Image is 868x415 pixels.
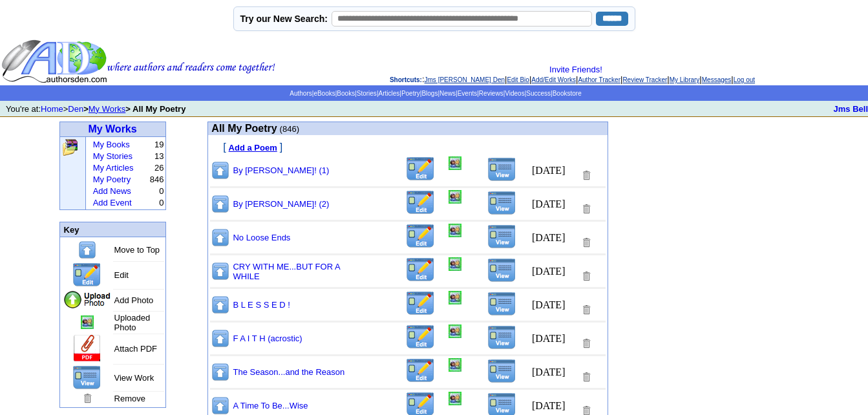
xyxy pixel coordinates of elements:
[211,228,230,248] img: Move to top
[78,240,97,260] img: Move to top
[280,142,282,153] font: ]
[553,90,582,97] a: Bookstore
[401,90,420,97] a: Poetry
[114,245,160,255] font: Move to Top
[487,325,516,350] img: View this Title
[405,358,436,383] img: Edit this Title
[487,292,516,316] img: View this Title
[313,90,335,97] a: eBooks
[64,225,79,235] font: Key
[211,261,230,281] img: Move to top
[487,191,516,215] img: View this Title
[531,76,576,83] a: Add/Edit Works
[580,371,592,383] img: Removes this Title
[449,257,461,271] img: Add/Remove Photo
[93,186,131,196] a: Add News
[280,124,299,134] font: (846)
[211,362,230,382] img: Move to top
[93,198,132,207] a: Add Event
[580,237,592,249] img: Removes this Title
[233,300,290,310] a: B L E S S E D !
[458,90,478,97] a: Events
[487,157,516,182] img: View this Title
[72,335,102,363] img: Add Attachment
[487,258,516,282] img: View this Title
[549,65,602,74] a: Invite Friends!
[89,104,126,114] a: My Works
[531,357,566,387] td: [DATE]
[580,169,592,182] img: Removes this Title
[580,270,592,282] img: Removes this Title
[405,156,436,182] img: Edit this Title
[211,194,230,214] img: Move to top
[580,337,592,350] img: Removes this Title
[233,262,339,281] a: CRY WITH ME...BUT FOR A WHILE
[114,394,145,403] font: Remove
[531,290,566,319] td: [DATE]
[357,90,377,97] a: Stories
[159,198,164,207] font: 0
[449,392,461,405] img: Add/Remove Photo
[211,328,230,348] img: Move to top
[211,295,230,315] img: Move to top
[580,304,592,316] img: Removes this Title
[578,76,620,83] a: Author Tracker
[337,90,355,97] a: Books
[61,138,79,156] img: Click to add, upload, edit and remove all your books, stories, articles and poems.
[229,142,277,153] a: Add a Poem
[154,140,164,149] font: 19
[233,199,329,209] a: By [PERSON_NAME]! (2)
[405,190,436,215] img: Edit this Title
[425,76,505,83] a: Jms [PERSON_NAME] Den
[233,233,290,242] a: No Loose Ends
[405,325,436,350] img: Edit this Title
[229,143,277,153] font: Add a Poem
[233,401,308,410] a: A Time To Be...Wise
[834,104,868,114] a: Jms Bell
[449,325,461,338] img: Add/Remove Photo
[150,175,164,184] font: 846
[63,290,112,310] img: Add Photo
[378,90,399,97] a: Articles
[702,76,732,83] a: Messages
[439,90,456,97] a: News
[88,123,136,134] a: My Works
[83,104,89,114] b: >
[390,76,422,83] span: Shortcuts:
[93,140,130,149] a: My Books
[240,14,328,24] label: Try our New Search:
[81,392,93,405] img: Remove this Page
[507,76,529,83] a: Edit Bio
[233,334,302,343] a: F A I T H (acrostic)
[81,315,94,329] img: Add/Remove Photo
[211,123,277,134] font: All My Poetry
[670,76,700,83] a: My Library
[580,203,592,215] img: Removes this Title
[734,76,755,83] a: Log out
[1,39,275,84] img: header_logo2.gif
[487,359,516,383] img: View this Title
[159,186,164,196] font: 0
[114,270,129,280] font: Edit
[449,156,461,170] img: Add/Remove Photo
[154,163,164,173] font: 26
[125,104,185,114] b: > All My Poetry
[449,190,461,204] img: Add/Remove Photo
[405,257,436,282] img: Edit this Title
[41,104,63,114] a: Home
[72,262,102,288] img: Edit this Title
[211,160,230,180] img: Move to top
[531,189,566,218] td: [DATE]
[114,313,151,332] font: Uploaded Photo
[405,291,436,316] img: Edit this Title
[479,90,503,97] a: Reviews
[114,344,157,354] font: Attach PDF
[93,175,131,184] a: My Poetry
[233,165,329,175] a: By [PERSON_NAME]! (1)
[68,104,83,114] a: Den
[290,90,312,97] a: Authors
[72,365,101,390] img: View this Page
[6,104,185,114] font: You're at: >
[526,90,551,97] a: Success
